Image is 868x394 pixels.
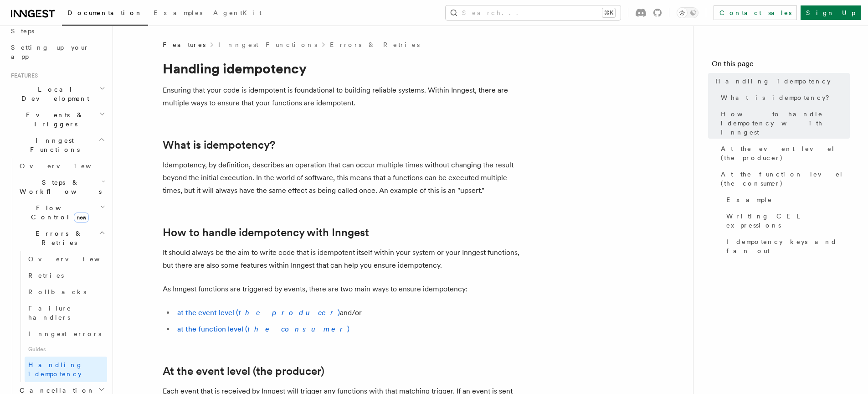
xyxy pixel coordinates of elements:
[25,357,107,382] a: Handling idempotency
[163,159,527,197] p: Idempotency, by definition, describes an operation that can occur multiple times without changing...
[721,144,850,162] span: At the event level (the producer)
[723,208,850,233] a: Writing CEL expressions
[28,272,64,279] span: Retries
[726,195,772,204] span: Example
[7,85,99,103] span: Local Development
[712,73,850,89] a: Handling idempotency
[177,325,349,333] a: at the function level (the consumer)
[602,8,615,17] kbd: ⌘K
[28,305,72,321] span: Failure handlers
[25,251,107,267] a: Overview
[715,77,831,86] span: Handling idempotency
[721,170,850,188] span: At the function level (the consumer)
[25,326,107,342] a: Inngest errors
[16,229,99,247] span: Errors & Retries
[7,39,107,65] a: Setting up your app
[163,283,527,295] p: As Inngest functions are triggered by events, there are two main ways to ensure idempotency:
[677,7,699,18] button: Toggle dark mode
[726,212,850,230] span: Writing CEL expressions
[218,40,317,49] a: Inngest Functions
[163,226,369,239] a: How to handle idempotency with Inngest
[148,3,208,25] a: Examples
[28,330,101,337] span: Inngest errors
[721,93,836,102] span: What is idempotency?
[717,106,850,140] a: How to handle idempotency with Inngest
[20,162,113,170] span: Overview
[721,109,850,137] span: How to handle idempotency with Inngest
[16,251,107,382] div: Errors & Retries
[28,255,122,263] span: Overview
[330,40,420,49] a: Errors & Retries
[801,5,861,20] a: Sign Up
[16,203,100,222] span: Flow Control
[163,246,527,272] p: It should always be the aim to write code that is idempotent itself within your system or your In...
[154,9,202,16] span: Examples
[16,174,107,200] button: Steps & Workflows
[717,140,850,166] a: At the event level (the producer)
[28,288,86,295] span: Rollbacks
[7,136,98,154] span: Inngest Functions
[25,267,107,284] a: Retries
[74,213,89,223] span: new
[163,60,527,77] h1: Handling idempotency
[175,306,527,319] li: and/or
[714,5,797,20] a: Contact sales
[7,72,38,79] span: Features
[7,110,99,129] span: Events & Triggers
[7,132,107,158] button: Inngest Functions
[16,200,107,225] button: Flow Controlnew
[723,233,850,259] a: Idempotency keys and fan-out
[7,14,107,39] a: Leveraging Steps
[163,139,275,151] a: What is idempotency?
[11,44,89,60] span: Setting up your app
[25,342,107,357] span: Guides
[723,192,850,208] a: Example
[208,3,267,25] a: AgentKit
[163,365,324,378] a: At the event level (the producer)
[62,3,148,26] a: Documentation
[717,89,850,106] a: What is idempotency?
[163,84,527,109] p: Ensuring that your code is idempotent is foundational to building reliable systems. Within Innges...
[25,284,107,300] a: Rollbacks
[177,308,340,317] a: at the event level (the producer)
[163,40,205,49] span: Features
[7,107,107,132] button: Events & Triggers
[446,5,621,20] button: Search...⌘K
[16,225,107,251] button: Errors & Retries
[238,308,338,317] em: the producer
[213,9,262,16] span: AgentKit
[16,178,102,196] span: Steps & Workflows
[712,58,850,73] h4: On this page
[247,325,347,333] em: the consumer
[16,158,107,174] a: Overview
[28,361,83,378] span: Handling idempotency
[717,166,850,192] a: At the function level (the consumer)
[67,9,143,16] span: Documentation
[7,81,107,107] button: Local Development
[726,237,850,255] span: Idempotency keys and fan-out
[25,300,107,326] a: Failure handlers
